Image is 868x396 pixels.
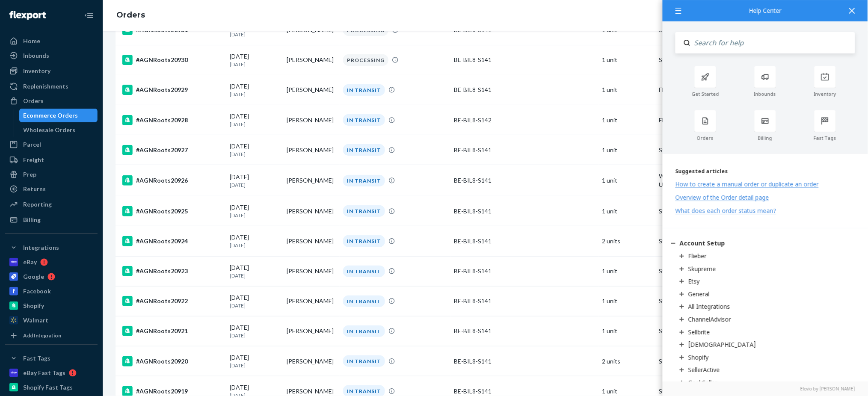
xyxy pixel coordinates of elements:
[688,277,700,285] div: Etsy
[230,362,280,369] p: [DATE]
[5,241,98,254] button: Integrations
[5,198,98,211] a: Reporting
[5,49,98,62] a: Inbounds
[230,31,280,38] p: [DATE]
[343,325,385,337] div: IN TRANSIT
[230,263,280,279] div: [DATE]
[283,316,340,346] td: [PERSON_NAME]
[283,105,340,135] td: [PERSON_NAME]
[675,180,819,188] div: How to create a manual order or duplicate an order
[795,91,855,97] div: Inventory
[735,135,795,141] div: Billing
[599,346,656,376] td: 2 units
[23,156,44,164] div: Freight
[343,54,388,66] div: PROCESSING
[283,135,340,165] td: [PERSON_NAME]
[230,302,280,309] p: [DATE]
[659,387,763,396] p: Standard
[283,196,340,226] td: [PERSON_NAME]
[688,302,730,310] div: All Integrations
[675,193,769,201] div: Overview of the Order detail page
[599,45,656,75] td: 1 unit
[230,353,280,369] div: [DATE]
[23,82,68,91] div: Replenishments
[343,266,385,277] div: IN TRANSIT
[23,97,44,105] div: Orders
[659,56,763,64] p: Standard
[688,290,710,298] div: General
[454,237,595,245] div: BE-BIL8-S141
[283,346,340,376] td: [PERSON_NAME]
[23,354,50,363] div: Fast Tags
[230,52,280,68] div: [DATE]
[599,316,656,346] td: 1 unit
[230,61,280,68] p: [DATE]
[688,315,731,323] div: ChannelAdvisor
[23,37,40,45] div: Home
[5,64,98,78] a: Inventory
[9,11,46,20] img: Flexport logo
[343,84,385,96] div: IN TRANSIT
[5,255,98,269] a: eBay
[343,205,385,217] div: IN TRANSIT
[454,146,595,154] div: BE-BIL8-S141
[343,355,385,367] div: IN TRANSIT
[5,182,98,196] a: Returns
[599,226,656,256] td: 2 units
[454,86,595,94] div: BE-BIL8-S141
[23,67,50,75] div: Inventory
[23,301,44,310] div: Shopify
[23,272,44,281] div: Google
[230,293,280,309] div: [DATE]
[688,328,710,336] div: Sellbrite
[24,126,76,134] div: Wholesale Orders
[599,165,656,196] td: 1 unit
[122,175,223,186] div: #AGNRoots20926
[5,168,98,181] a: Prep
[230,173,280,189] div: [DATE]
[5,153,98,167] a: Freight
[454,207,595,216] div: BE-BIL8-S141
[5,284,98,298] a: Facebook
[230,112,280,128] div: [DATE]
[23,216,41,224] div: Billing
[122,266,223,276] div: #AGNRoots20923
[5,94,98,108] a: Orders
[24,111,78,120] div: Ecommerce Orders
[230,82,280,98] div: [DATE]
[688,353,709,361] div: Shopify
[688,340,756,349] div: [DEMOGRAPHIC_DATA]
[454,116,595,124] div: BE-BIL8-S142
[230,121,280,128] p: [DATE]
[110,3,152,28] ol: breadcrumbs
[23,369,65,377] div: eBay Fast Tags
[122,326,223,336] div: #AGNRoots20921
[23,170,36,179] div: Prep
[659,207,763,216] p: Standard
[454,297,595,305] div: BE-BIL8-S141
[680,239,725,247] div: Account Setup
[230,332,280,339] p: [DATE]
[5,270,98,284] a: Google
[122,236,223,246] div: #AGNRoots20924
[230,233,280,249] div: [DATE]
[283,286,340,316] td: [PERSON_NAME]
[688,252,707,260] div: Flieber
[283,45,340,75] td: [PERSON_NAME]
[454,56,595,64] div: BE-BIL8-S141
[80,7,98,24] button: Close Navigation
[230,212,280,219] p: [DATE]
[23,316,48,325] div: Walmart
[5,299,98,313] a: Shopify
[659,297,763,305] p: Standard
[230,142,280,158] div: [DATE]
[675,91,735,97] div: Get Started
[122,55,223,65] div: #AGNRoots20930
[23,140,41,149] div: Parcel
[230,272,280,279] p: [DATE]
[675,168,728,175] span: Suggested articles
[454,327,595,335] div: BE-BIL8-S141
[454,267,595,275] div: BE-BIL8-S141
[599,135,656,165] td: 1 unit
[675,135,735,141] div: Orders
